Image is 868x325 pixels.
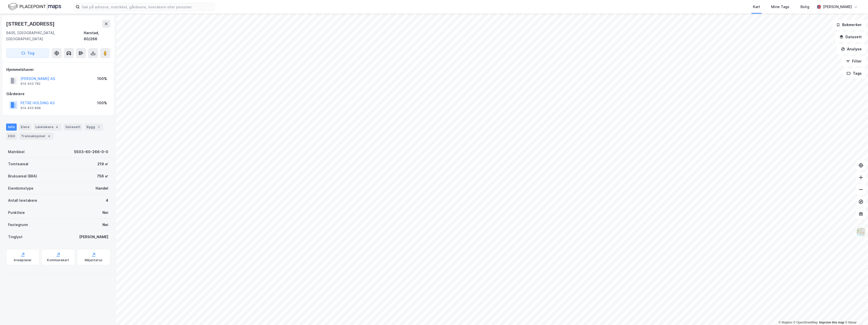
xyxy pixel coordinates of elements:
[835,32,866,42] button: Datasett
[832,20,866,30] button: Bokmerker
[8,197,37,204] div: Antall leietakere
[20,82,40,86] div: 914 403 782
[33,124,61,131] div: Leietakere
[771,4,789,10] div: Mine Tags
[837,44,866,54] button: Analyse
[84,30,110,42] div: Harstad, 60/266
[819,321,844,324] a: Improve this map
[6,91,110,97] div: Gårdeiere
[19,133,54,140] div: Transaksjoner
[63,124,82,131] div: Datasett
[843,301,868,325] div: Kontrollprogram for chat
[793,321,818,324] a: OpenStreetMap
[843,301,868,325] iframe: Chat Widget
[823,4,852,10] div: [PERSON_NAME]
[97,161,108,167] div: 219 ㎡
[85,258,102,262] div: Miljøstatus
[106,197,108,204] div: 4
[8,161,28,167] div: Tomteareal
[97,100,107,106] div: 100%
[8,185,33,191] div: Eiendomstype
[102,222,108,228] div: Nei
[8,173,37,179] div: Bruksareal (BRA)
[6,124,17,131] div: Info
[8,234,23,240] div: Tinglyst
[14,258,32,262] div: Arealplaner
[6,30,84,42] div: 9405, [GEOGRAPHIC_DATA], [GEOGRAPHIC_DATA]
[6,20,56,28] div: [STREET_ADDRESS]
[6,48,50,58] button: Tag
[753,4,760,10] div: Kart
[97,76,107,82] div: 100%
[856,227,866,237] img: Z
[47,258,69,262] div: Kommunekart
[842,68,866,78] button: Tags
[96,125,101,130] div: 1
[80,3,215,11] input: Søk på adresse, matrikkel, gårdeiere, leietakere eller personer
[84,124,103,131] div: Bygg
[800,4,809,10] div: Bolig
[96,185,108,191] div: Handel
[97,173,108,179] div: 756 ㎡
[6,133,17,140] div: ESG
[47,134,52,139] div: 4
[8,2,61,11] img: logo.f888ab2527a4732fd821a326f86c7f29.svg
[20,106,41,110] div: 914 403 898
[8,210,25,216] div: Punktleie
[842,56,866,66] button: Filter
[102,210,108,216] div: Nei
[6,67,110,73] div: Hjemmelshaver
[19,124,31,131] div: Eiere
[8,222,28,228] div: Festegrunn
[79,234,108,240] div: [PERSON_NAME]
[54,125,59,130] div: 4
[74,149,108,155] div: 5503-60-266-0-0
[778,321,792,324] a: Mapbox
[8,149,25,155] div: Matrikkel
